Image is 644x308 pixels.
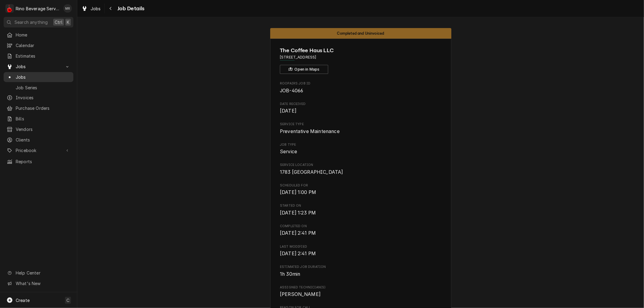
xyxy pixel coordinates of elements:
button: Navigate back [106,4,116,13]
a: Calendar [4,40,73,50]
span: Home [16,32,70,38]
span: Ctrl [55,19,62,25]
div: Started On [280,203,441,216]
span: Estimated Job Duration [280,265,441,269]
div: Service Location [280,163,441,176]
span: 1h 30min [280,271,300,277]
div: Last Modified [280,244,441,257]
span: What's New [16,280,70,287]
span: Search anything [14,19,48,25]
span: JOB-4066 [280,88,303,94]
a: Clients [4,135,73,145]
span: Service Location [280,163,441,167]
a: Go to Help Center [4,268,73,278]
span: Jobs [16,74,70,80]
span: [DATE] 1:23 PM [280,210,316,216]
span: [PERSON_NAME] [280,291,321,297]
div: Service Type [280,122,441,135]
span: Completed On [280,230,441,237]
span: C [66,297,69,303]
div: Roopairs Job ID [280,81,441,94]
span: [DATE] 2:41 PM [280,251,316,256]
div: Scheduled For [280,183,441,196]
span: [DATE] 1:00 PM [280,189,316,195]
span: Service [280,149,297,154]
span: Estimated Job Duration [280,271,441,278]
span: 1783 [GEOGRAPHIC_DATA] [280,169,343,175]
span: Clients [16,137,70,143]
a: Invoices [4,93,73,103]
span: Pricebook [16,147,61,154]
a: Jobs [4,72,73,82]
span: Date Received [280,107,441,115]
button: Search anythingCtrlK [4,17,73,27]
span: Create [16,298,30,303]
span: Preventative Maintenance [280,129,340,134]
span: Job Type [280,142,441,147]
a: Vendors [4,124,73,134]
span: Reports [16,158,70,165]
a: Estimates [4,51,73,61]
span: Completed On [280,224,441,229]
span: Service Type [280,128,441,135]
div: Date Received [280,102,441,115]
a: Job Series [4,83,73,93]
span: Job Series [16,84,70,91]
div: Melissa Rinehart's Avatar [63,4,72,13]
a: Reports [4,157,73,167]
span: Service Location [280,169,441,176]
div: MR [63,4,72,13]
div: R [5,4,14,13]
button: Open in Maps [280,65,328,74]
span: Name [280,46,441,55]
span: Jobs [91,5,101,12]
a: Jobs [79,4,103,14]
div: Rino Beverage Service [16,5,60,12]
div: Job Type [280,142,441,155]
a: Go to What's New [4,278,73,288]
div: Status [270,28,451,39]
span: Assigned Technician(s) [280,285,441,290]
span: [DATE] [280,108,296,114]
span: K [67,19,69,25]
a: Go to Pricebook [4,145,73,155]
span: Date Received [280,102,441,106]
span: [DATE] 2:41 PM [280,230,316,236]
a: Home [4,30,73,40]
span: Jobs [16,63,61,70]
span: Roopairs Job ID [280,87,441,94]
span: Vendors [16,126,70,132]
span: Last Modified [280,250,441,257]
span: Assigned Technician(s) [280,291,441,298]
span: Address [280,55,441,60]
span: Job Type [280,148,441,155]
span: Estimates [16,53,70,59]
div: Client Information [280,46,441,74]
span: Last Modified [280,244,441,249]
span: Scheduled For [280,189,441,196]
a: Purchase Orders [4,103,73,113]
div: Assigned Technician(s) [280,285,441,298]
span: Scheduled For [280,183,441,188]
span: Help Center [16,270,70,276]
span: Started On [280,209,441,217]
div: Rino Beverage Service's Avatar [5,4,14,13]
span: Service Type [280,122,441,127]
div: Completed On [280,224,441,237]
span: Purchase Orders [16,105,70,111]
div: Estimated Job Duration [280,265,441,278]
span: Started On [280,203,441,208]
span: Roopairs Job ID [280,81,441,86]
span: Job Details [116,5,145,13]
span: Invoices [16,94,70,101]
span: Calendar [16,42,70,49]
span: Completed and Uninvoiced [337,31,384,35]
a: Go to Jobs [4,62,73,71]
span: Bills [16,116,70,122]
a: Bills [4,114,73,124]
